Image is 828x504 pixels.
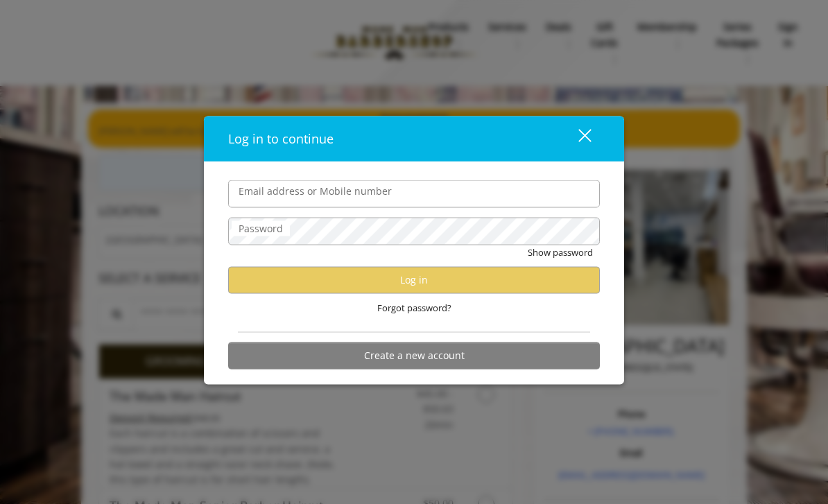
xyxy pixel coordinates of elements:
span: Log in to continue [228,130,334,147]
label: Email address or Mobile number [232,184,399,199]
button: Create a new account [228,342,600,369]
input: Password [228,218,600,245]
span: Forgot password? [377,300,451,315]
div: close dialog [562,128,590,149]
button: close dialog [553,124,600,153]
button: Log in [228,266,600,293]
label: Password [232,221,290,236]
button: Show password [528,245,593,260]
input: Email address or Mobile number [228,180,600,208]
